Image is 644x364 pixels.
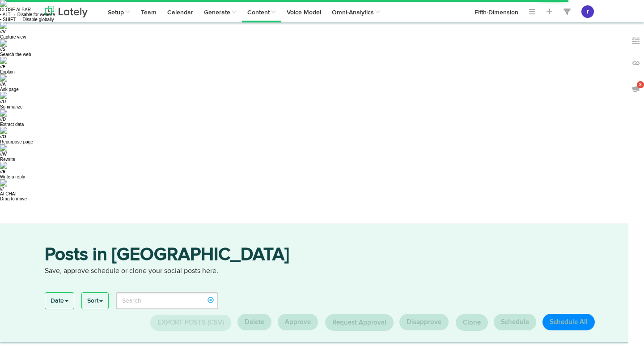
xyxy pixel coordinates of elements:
[150,315,231,331] button: Export Posts (CSV)
[45,293,74,309] a: Date
[332,319,386,326] span: Request Approval
[45,246,599,266] h3: Posts in [GEOGRAPHIC_DATA]
[542,314,595,330] button: Schedule All
[325,314,394,331] button: Request Approval
[463,319,481,326] span: Clone
[278,314,318,330] button: Approve
[456,314,488,331] button: Clone
[116,292,218,309] input: Search
[237,314,271,330] button: Delete
[82,293,108,309] a: Sort
[399,314,449,330] button: Disapprove
[45,266,599,277] p: Save, approve schedule or clone your social posts here.
[494,314,536,330] button: Schedule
